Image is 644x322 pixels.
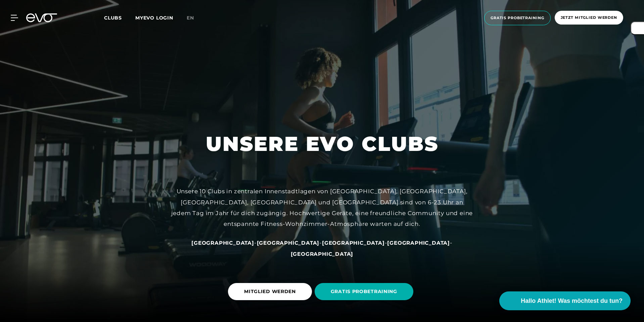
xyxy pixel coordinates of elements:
[206,131,439,157] h1: UNSERE EVO CLUBS
[521,296,623,306] span: Hallo Athlet! Was möchtest du tun?
[291,251,354,257] span: [GEOGRAPHIC_DATA]
[257,240,320,246] span: [GEOGRAPHIC_DATA]
[482,11,553,25] a: Gratis Probetraining
[322,239,385,246] a: [GEOGRAPHIC_DATA]
[499,291,631,310] button: Hallo Athlet! Was möchtest du tun?
[387,240,450,246] span: [GEOGRAPHIC_DATA]
[191,239,254,246] a: [GEOGRAPHIC_DATA]
[228,278,315,305] a: MITGLIED WERDEN
[257,239,320,246] a: [GEOGRAPHIC_DATA]
[491,15,544,21] span: Gratis Probetraining
[171,237,473,259] div: - - - -
[191,240,254,246] span: [GEOGRAPHIC_DATA]
[561,15,617,21] span: Jetzt Mitglied werden
[291,250,354,257] a: [GEOGRAPHIC_DATA]
[187,15,194,21] span: en
[135,15,173,21] a: MYEVO LOGIN
[187,14,202,22] a: en
[322,240,385,246] span: [GEOGRAPHIC_DATA]
[104,14,135,21] a: Clubs
[553,11,625,25] a: Jetzt Mitglied werden
[387,239,450,246] a: [GEOGRAPHIC_DATA]
[331,288,397,295] span: GRATIS PROBETRAINING
[244,288,296,295] span: MITGLIED WERDEN
[315,278,416,305] a: GRATIS PROBETRAINING
[171,186,473,229] div: Unsere 10 Clubs in zentralen Innenstadtlagen von [GEOGRAPHIC_DATA], [GEOGRAPHIC_DATA], [GEOGRAPHI...
[104,15,122,21] span: Clubs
